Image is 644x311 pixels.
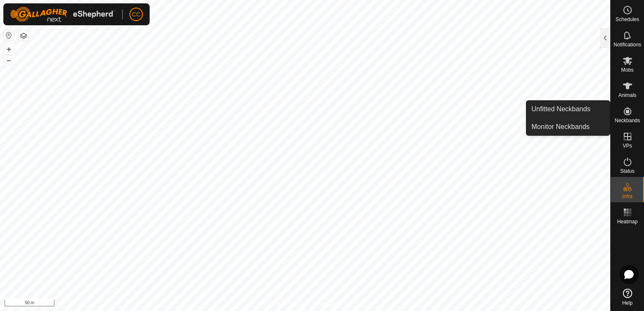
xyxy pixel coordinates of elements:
[4,44,14,54] button: +
[314,300,338,308] a: Contact Us
[615,17,639,22] span: Schedules
[526,101,610,118] a: Unfitted Neckbands
[622,194,632,199] span: Infra
[620,169,634,174] span: Status
[531,122,590,132] span: Monitor Neckbands
[4,30,14,40] button: Reset Map
[272,300,303,308] a: Privacy Policy
[132,10,140,19] span: CC
[622,300,633,306] span: Help
[614,42,641,47] span: Notifications
[10,7,115,22] img: Gallagher Logo
[617,219,638,224] span: Heatmap
[614,118,640,123] span: Neckbands
[611,285,644,309] a: Help
[531,104,590,114] span: Unfitted Neckbands
[618,93,636,98] span: Animals
[623,143,632,148] span: VPs
[526,118,610,135] a: Monitor Neckbands
[4,55,14,65] button: –
[621,67,633,72] span: Mobs
[19,31,29,41] button: Map Layers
